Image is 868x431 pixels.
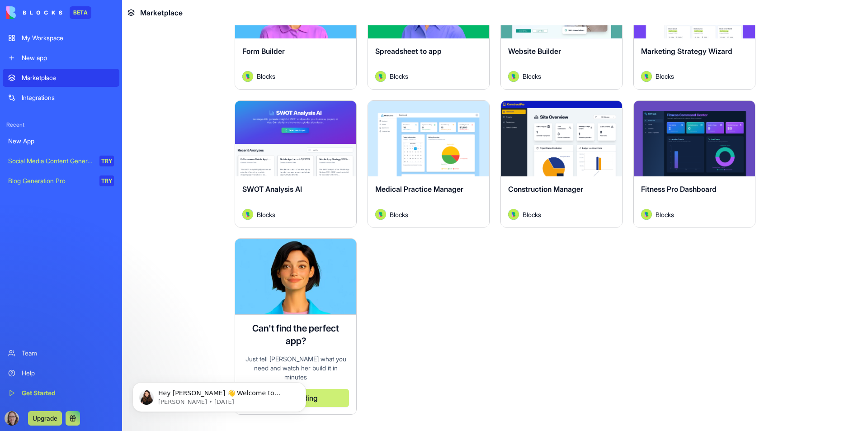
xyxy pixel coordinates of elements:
[242,209,253,220] img: Avatar
[368,100,490,228] a: Medical Practice ManagerAvatarBlocks
[3,384,119,402] a: Get Started
[375,185,463,194] span: Medical Practice Manager
[641,47,732,56] span: Marketing Strategy Wizard
[235,239,356,314] img: Ella AI assistant
[129,363,310,426] iframe: Intercom notifications message
[3,49,119,67] a: New app
[99,175,114,186] div: TRY
[508,209,519,220] img: Avatar
[70,6,91,19] div: BETA
[641,209,652,220] img: Avatar
[28,413,62,422] a: Upgrade
[3,364,119,382] a: Help
[656,210,674,219] span: Blocks
[375,47,442,56] span: Spreadsheet to app
[22,53,114,62] div: New app
[6,6,91,19] a: BETA
[235,238,357,415] a: Ella AI assistantCan't find the perfect app?Just tell [PERSON_NAME] what you need and watch her b...
[375,71,386,82] img: Avatar
[508,71,519,82] img: Avatar
[3,89,119,107] a: Integrations
[375,209,386,220] img: Avatar
[257,210,275,219] span: Blocks
[8,176,93,185] div: Blog Generation Pro
[235,100,357,228] a: SWOT Analysis AIAvatarBlocks
[3,132,119,150] a: New App
[257,71,275,81] span: Blocks
[242,185,302,194] span: SWOT Analysis AI
[242,355,349,382] div: Just tell [PERSON_NAME] what you need and watch her build it in minutes
[390,210,408,219] span: Blocks
[508,47,561,56] span: Website Builder
[390,71,408,81] span: Blocks
[22,369,114,378] div: Help
[22,73,114,82] div: Marketplace
[3,344,119,362] a: Team
[656,71,674,81] span: Blocks
[641,185,717,194] span: Fitness Pro Dashboard
[99,156,114,166] div: TRY
[633,100,755,228] a: Fitness Pro DashboardAvatarBlocks
[3,69,119,87] a: Marketplace
[5,411,19,426] img: ACg8ocJNAarKp1X5rw3tMgLnykhzzCuHUKnX9C1ikrFx_sjzskpp16v2=s96-c
[28,411,62,426] button: Upgrade
[3,121,119,128] span: Recent
[3,152,119,170] a: Social Media Content GeneratorTRY
[242,47,285,56] span: Form Builder
[22,33,114,43] div: My Workspace
[8,156,93,166] div: Social Media Content Generator
[22,93,114,102] div: Integrations
[22,388,114,398] div: Get Started
[8,137,114,146] div: New App
[508,185,583,194] span: Construction Manager
[523,210,541,219] span: Blocks
[6,6,62,19] img: logo
[242,71,253,82] img: Avatar
[242,322,349,347] h4: Can't find the perfect app?
[3,172,119,190] a: Blog Generation ProTRY
[3,29,119,47] a: My Workspace
[22,349,114,358] div: Team
[140,7,183,18] span: Marketplace
[523,71,541,81] span: Blocks
[500,100,623,228] a: Construction ManagerAvatarBlocks
[641,71,652,82] img: Avatar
